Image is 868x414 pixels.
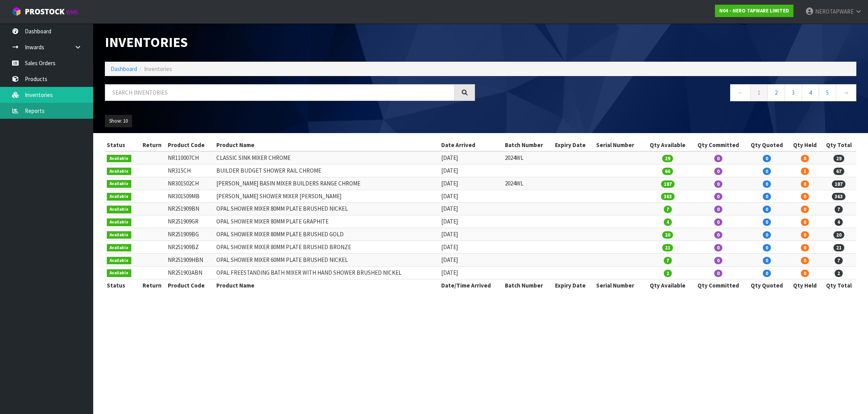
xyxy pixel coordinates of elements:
small: WMS [66,9,78,16]
td: OPAL SHOWER MIXER 80MM PLATE BRUSHED BRONZE [214,241,440,253]
a: ← [730,84,751,101]
td: [DATE] [439,190,503,203]
span: 1 [801,168,809,175]
span: 7 [835,206,843,213]
td: OPAL SHOWER MIXER 80MM PLATE BRUSHED NICKEL [214,203,440,215]
th: Date Arrived [439,139,503,151]
span: 20 [662,231,673,239]
th: Product Code [166,139,214,151]
span: 0 [763,168,771,175]
span: 0 [714,206,722,213]
span: 0 [714,257,722,264]
th: Qty Quoted [745,139,788,151]
td: NR301509MB [166,190,214,203]
a: 1 [750,84,768,101]
span: 0 [763,206,771,213]
th: Qty Total [821,279,856,291]
span: 7 [835,257,843,264]
span: 67 [833,168,844,175]
a: 3 [785,84,802,101]
span: 4 [664,218,672,226]
span: Available [107,206,131,213]
span: 0 [714,270,722,277]
td: BUILDER BUDGET SHOWER RAIL CHROME [214,164,440,177]
td: NR251903ABN [166,266,214,279]
span: NEROTAPWARE [815,8,854,15]
td: [DATE] [439,215,503,228]
span: 0 [801,270,809,277]
span: 0 [801,244,809,251]
span: 0 [801,206,809,213]
h1: Inventories [105,35,475,50]
td: [DATE] [439,266,503,279]
td: OPAL FREESTANDING BATH MIXER WITH HAND SHOWER BRUSHED NICKEL [214,266,440,279]
span: 0 [801,218,809,226]
td: OPAL SHOWER MIXER 80MM PLATE GRAPHITE [214,215,440,228]
span: Inventories [144,65,172,73]
th: Qty Available [644,139,691,151]
span: 0 [714,193,722,200]
span: 29 [662,155,673,162]
span: 187 [832,180,845,188]
a: → [836,84,856,101]
th: Status [105,139,138,151]
span: Available [107,168,131,175]
td: NR251909GR [166,215,214,228]
a: 4 [802,84,819,101]
span: 0 [714,180,722,188]
span: 0 [801,231,809,239]
span: 363 [661,193,675,200]
td: 2024WL [503,177,553,190]
td: [DATE] [439,241,503,253]
td: NR110007CH [166,151,214,164]
td: NR251909BZ [166,241,214,253]
th: Product Name [214,139,440,151]
nav: Page navigation [487,84,857,103]
span: Available [107,231,131,239]
span: 0 [801,193,809,200]
span: Available [107,180,131,188]
span: 363 [832,193,845,200]
span: 0 [763,193,771,200]
td: 2024WL [503,151,553,164]
td: CLASSIC SINK MIXER CHROME [214,151,440,164]
td: [PERSON_NAME] BASIN MIXER BUILDERS RANGE CHROME [214,177,440,190]
button: Show: 10 [105,115,132,127]
th: Product Name [214,279,440,291]
td: [DATE] [439,228,503,241]
span: Available [107,193,131,201]
span: 0 [763,155,771,162]
td: [DATE] [439,253,503,266]
th: Batch Number [503,139,553,151]
span: 0 [763,257,771,264]
a: Dashboard [111,65,137,73]
th: Return [138,279,165,291]
th: Qty Committed [691,139,745,151]
td: [DATE] [439,177,503,190]
span: 0 [763,270,771,277]
th: Batch Number [503,279,553,291]
span: 21 [662,244,673,251]
span: Available [107,269,131,277]
span: Available [107,218,131,226]
span: 21 [833,244,844,251]
span: 2 [664,270,672,277]
th: Serial Number [594,139,644,151]
span: 0 [714,168,722,175]
td: NR301502CH [166,177,214,190]
span: 66 [662,168,673,175]
input: Search inventories [105,84,455,101]
td: NR315CH [166,164,214,177]
th: Qty Committed [691,279,745,291]
span: Available [107,155,131,163]
span: 0 [763,218,771,226]
th: Qty Held [788,139,821,151]
td: OPAL SHOWER MIXER 80MM PLATE BRUSHED GOLD [214,228,440,241]
span: 7 [664,206,672,213]
span: 2 [835,270,843,277]
span: 20 [833,231,844,239]
td: NR251909HBN [166,253,214,266]
span: 0 [801,180,809,188]
span: 29 [833,155,844,162]
th: Date/Time Arrived [439,279,503,291]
